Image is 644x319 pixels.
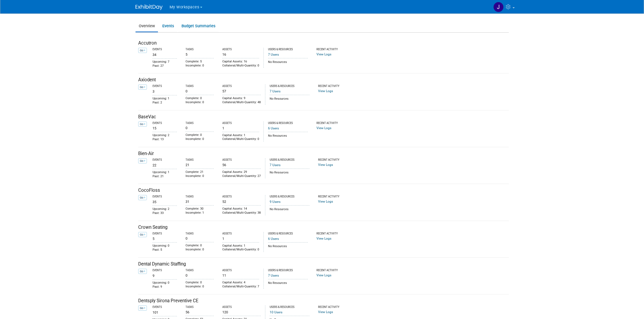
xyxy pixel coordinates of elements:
[138,195,147,200] a: Go
[222,174,261,178] div: Collateral/Multi-Quantity: 27
[316,237,331,240] a: View Logs
[268,244,287,248] span: No Resources
[153,97,177,101] div: Upcoming: 1
[222,309,261,314] div: 120
[270,207,289,211] span: No Resources
[222,199,261,204] div: 52
[186,199,214,204] div: 31
[186,137,214,141] div: Incomplete: 0
[138,298,509,304] div: Dentsply Sirona Preventive CE
[153,235,177,241] div: 5
[159,21,177,31] a: Events
[138,77,509,83] div: Axiodent
[186,48,214,51] div: Tasks
[153,305,177,309] div: Events
[186,51,214,57] div: 5
[153,309,177,315] div: 101
[186,125,214,130] div: 0
[186,207,214,211] div: Complete: 30
[138,269,147,274] a: Go
[153,272,177,278] div: 9
[222,236,259,241] div: 1
[222,137,259,141] div: Collateral/Multi-Quantity: 0
[186,232,214,236] div: Tasks
[186,244,214,248] div: Complete: 0
[153,248,177,252] div: Past: 5
[153,281,177,285] div: Upcoming: 0
[186,170,214,174] div: Complete: 21
[270,97,289,100] span: No Resources
[186,269,214,272] div: Tasks
[186,158,214,162] div: Tasks
[222,285,259,289] div: Collateral/Multi-Quantity: 7
[186,88,214,93] div: 0
[153,158,177,162] div: Events
[153,195,177,199] div: Events
[153,48,177,51] div: Events
[136,5,163,10] img: ExhibitDay
[268,126,279,130] a: 6 Users
[268,281,287,285] span: No Resources
[316,122,348,125] div: Recent Activity
[136,21,158,31] a: Overview
[153,199,177,204] div: 35
[153,88,177,94] div: 3
[186,211,214,215] div: Incomplete: 1
[138,48,147,53] a: Go
[222,162,261,167] div: 56
[222,281,259,285] div: Capital Assets: 4
[186,195,214,199] div: Tasks
[316,269,348,272] div: Recent Activity
[222,48,259,51] div: Assets
[138,114,509,120] div: BaseVac
[318,200,333,203] a: View Logs
[153,101,177,105] div: Past: 2
[268,122,308,125] div: Users & Resources
[186,235,214,241] div: 0
[222,232,259,236] div: Assets
[222,305,261,309] div: Assets
[222,96,261,100] div: Capital Assets: 9
[222,133,259,137] div: Capital Assets: 1
[178,21,219,31] a: Budget Summaries
[153,211,177,215] div: Past: 33
[186,309,214,314] div: 56
[186,100,214,105] div: Incomplete: 0
[270,305,310,309] div: Users & Resources
[186,305,214,309] div: Tasks
[318,163,333,167] a: View Logs
[153,174,177,179] div: Past: 21
[222,170,261,174] div: Capital Assets: 29
[186,60,214,64] div: Complete: 5
[153,232,177,236] div: Events
[138,232,147,237] a: Go
[222,85,261,88] div: Assets
[316,273,331,277] a: View Logs
[153,122,177,125] div: Events
[222,211,261,215] div: Collateral/Multi-Quantity: 38
[153,285,177,289] div: Past: 9
[222,100,261,105] div: Collateral/Multi-Quantity: 48
[268,60,287,64] span: No Resources
[153,60,177,64] div: Upcoming: 7
[153,207,177,211] div: Upcoming: 2
[222,60,259,64] div: Capital Assets: 16
[186,281,214,285] div: Complete: 0
[268,53,279,56] a: 7 Users
[268,48,308,51] div: Users & Resources
[153,51,177,57] div: 34
[138,150,509,157] div: Bien-Air
[138,187,509,194] div: CocoFloss
[222,158,261,162] div: Assets
[153,85,177,88] div: Events
[153,64,177,68] div: Past: 27
[493,2,504,12] img: Justin Newborn
[270,195,310,199] div: Users & Resources
[270,89,280,93] a: 7 Users
[316,126,331,130] a: View Logs
[268,232,308,236] div: Users & Resources
[222,88,261,93] div: 57
[153,269,177,272] div: Events
[186,85,214,88] div: Tasks
[153,133,177,137] div: Upcoming: 2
